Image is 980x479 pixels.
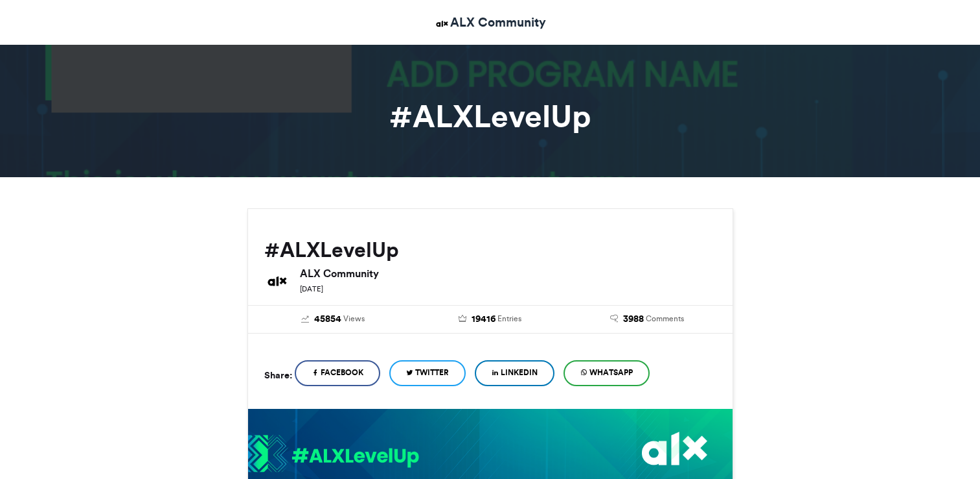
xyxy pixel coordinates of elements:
[434,13,546,32] a: ALX Community
[623,312,644,326] span: 3988
[475,360,554,386] a: LinkedIn
[646,313,684,325] span: Comments
[314,312,341,326] span: 45854
[589,367,633,378] span: WhatsApp
[497,313,521,325] span: Entries
[389,360,466,386] a: Twitter
[300,284,323,293] small: [DATE]
[321,367,363,378] span: Facebook
[472,312,496,326] span: 19416
[415,367,449,378] span: Twitter
[343,313,365,325] span: Views
[300,268,716,278] h6: ALX Community
[501,367,538,378] span: LinkedIn
[248,434,419,476] img: 1721821317.056-e66095c2f9b7be57613cf5c749b4708f54720bc2.png
[421,312,559,326] a: 19416 Entries
[434,16,450,32] img: ALX Community
[578,312,716,326] a: 3988 Comments
[131,101,850,132] h1: #ALXLevelUp
[564,360,650,386] a: WhatsApp
[264,238,716,262] h2: #ALXLevelUp
[264,367,292,384] h5: Share:
[264,268,290,294] img: ALX Community
[295,360,380,386] a: Facebook
[264,312,402,326] a: 45854 Views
